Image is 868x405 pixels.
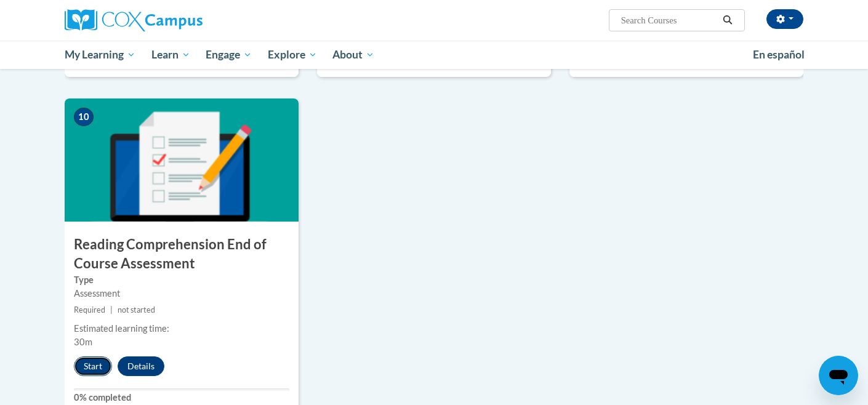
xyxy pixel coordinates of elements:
[74,108,94,126] span: 10
[74,337,92,347] span: 30m
[753,48,805,61] span: En español
[198,41,260,69] a: Engage
[65,9,203,31] img: Cox Campus
[74,356,112,376] button: Start
[74,273,289,287] label: Type
[332,47,374,62] span: About
[260,41,325,69] a: Explore
[65,47,135,62] span: My Learning
[325,41,383,69] a: About
[74,305,105,315] span: Required
[65,235,299,273] h3: Reading Comprehension End of Course Assessment
[620,13,718,28] input: Search Courses
[745,42,813,68] a: En español
[766,9,803,29] button: Account Settings
[118,356,164,376] button: Details
[65,98,299,222] img: Course Image
[110,305,113,315] span: |
[74,322,289,335] div: Estimated learning time:
[268,47,317,62] span: Explore
[143,41,198,69] a: Learn
[46,41,822,69] div: Main menu
[151,47,190,62] span: Learn
[74,391,289,404] label: 0% completed
[65,9,299,31] a: Cox Campus
[74,287,289,300] div: Assessment
[118,305,155,315] span: not started
[819,356,858,395] iframe: Button to launch messaging window
[57,41,143,69] a: My Learning
[206,47,252,62] span: Engage
[718,13,737,28] button: Search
